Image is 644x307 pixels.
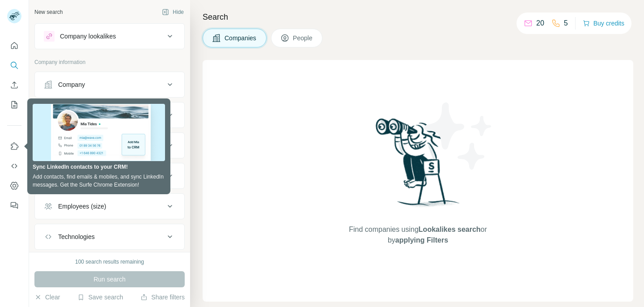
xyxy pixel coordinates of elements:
div: Technologies [58,232,95,241]
button: Use Surfe on LinkedIn [7,138,21,154]
p: 20 [536,18,544,29]
button: Company lookalikes [35,26,184,47]
button: Use Surfe API [7,158,21,174]
button: Buy credits [583,17,624,30]
button: Industry [35,104,184,126]
button: Hide [156,5,190,19]
button: Search [7,57,21,73]
button: Save search [77,293,123,302]
button: Clear [34,293,60,302]
span: Find companies using or by [346,224,489,246]
button: HQ location [35,135,184,156]
button: Enrich CSV [7,77,21,93]
button: Quick start [7,38,21,54]
button: Dashboard [7,178,21,194]
span: Lookalikes search [419,226,481,233]
div: Industry [58,111,80,119]
h4: Search [203,11,633,23]
div: HQ location [58,141,91,150]
img: Surfe Illustration - Woman searching with binoculars [372,116,465,216]
div: New search [34,8,63,16]
div: Company [58,80,85,89]
span: People [293,34,314,43]
div: Employees (size) [58,202,106,211]
div: Annual revenue ($) [58,171,111,180]
button: Technologies [35,226,184,247]
p: 5 [564,18,568,29]
div: 100 search results remaining [75,258,144,266]
button: Annual revenue ($) [35,165,184,187]
button: Share filters [140,293,185,302]
span: Companies [225,34,257,43]
p: Company information [34,58,185,66]
button: Employees (size) [35,196,184,217]
button: My lists [7,97,21,113]
div: Company lookalikes [60,32,116,41]
span: applying Filters [395,236,448,244]
button: Company [35,74,184,95]
img: Surfe Illustration - Stars [418,96,499,176]
button: Feedback [7,197,21,213]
